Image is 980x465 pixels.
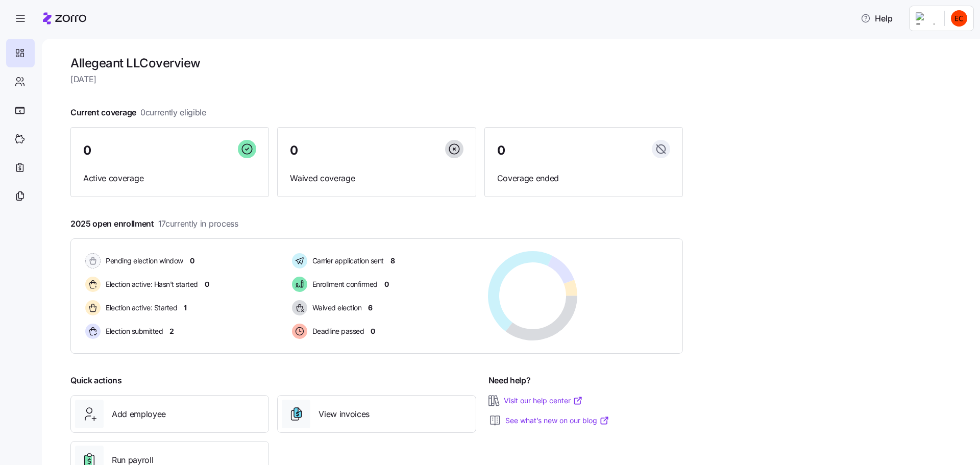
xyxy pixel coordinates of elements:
[368,303,373,313] span: 6
[309,303,362,313] span: Waived election
[140,106,206,119] span: 0 currently eligible
[497,172,670,185] span: Coverage ended
[916,12,936,25] img: Employer logo
[309,279,378,289] span: Enrollment confirmed
[184,303,187,313] span: 1
[70,106,206,119] span: Current coverage
[504,396,583,406] a: Visit our help center
[309,326,364,336] span: Deadline passed
[861,12,893,25] span: Help
[951,10,967,27] img: cc97166a80db72ba115bf250c5d9a898
[290,172,463,185] span: Waived coverage
[505,415,609,426] a: See what’s new on our blog
[103,303,177,313] span: Election active: Started
[83,144,91,157] span: 0
[488,374,531,387] span: Need help?
[205,279,209,289] span: 0
[190,256,194,266] span: 0
[158,217,238,230] span: 17 currently in process
[309,256,384,266] span: Carrier application sent
[83,172,256,185] span: Active coverage
[371,326,375,336] span: 0
[390,256,395,266] span: 8
[112,408,166,421] span: Add employee
[497,144,505,157] span: 0
[290,144,298,157] span: 0
[70,217,238,230] span: 2025 open enrollment
[103,326,163,336] span: Election submitted
[70,55,683,71] h1: Allegeant LLC overview
[169,326,174,336] span: 2
[384,279,389,289] span: 0
[70,374,122,387] span: Quick actions
[852,8,901,29] button: Help
[318,408,370,421] span: View invoices
[103,279,198,289] span: Election active: Hasn't started
[70,73,683,86] span: [DATE]
[103,256,183,266] span: Pending election window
